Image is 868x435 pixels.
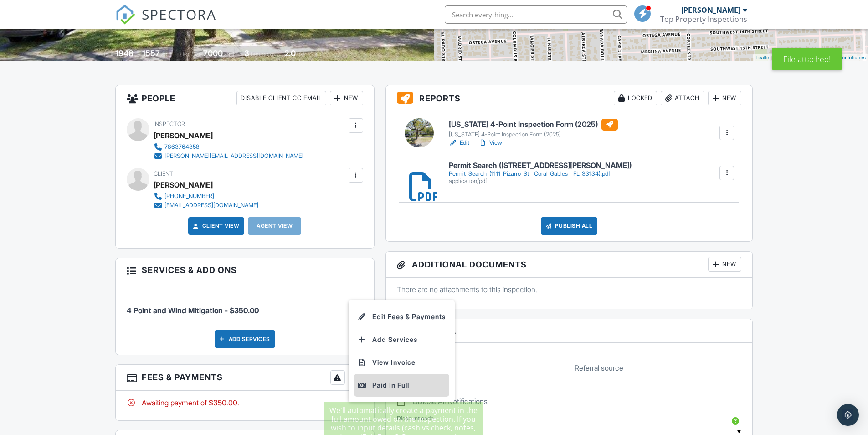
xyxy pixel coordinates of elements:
div: Paid In Full [358,380,446,391]
span: Inspector [154,121,185,127]
div: 7000 [203,48,223,58]
a: Leaflet [755,55,770,60]
div: Disable Client CC Email [236,91,326,105]
div: [PHONE_NUMBER] [164,193,214,200]
h3: Internal [386,319,753,343]
div: Top Property Inspections [660,15,747,24]
span: SPECTORA [142,5,216,24]
div: 3 [244,48,249,58]
span: Built [104,51,114,58]
div: Awaiting payment of $350.00. [127,398,363,408]
h3: Additional Documents [386,252,753,278]
div: New [708,91,741,105]
a: Permit Search ([STREET_ADDRESS][PERSON_NAME]) Permit_Search_(1111_Pizarro_St__Coral_Gables__FL_33... [449,162,632,185]
li: Manual fee: 4 Point and Wind Mitigation [127,289,363,323]
span: sq.ft. [224,51,236,58]
div: [PERSON_NAME][EMAIL_ADDRESS][DOMAIN_NAME] [164,152,303,160]
div: 1948 [115,48,134,58]
div: Permit_Search_(1111_Pizarro_St__Coral_Gables__FL_33134).pdf [449,170,632,178]
div: [PERSON_NAME] [154,178,213,192]
div: Add Services [215,330,275,348]
div: [PERSON_NAME] [681,5,740,15]
div: 7863764358 [164,143,200,151]
div: 1557 [142,48,160,58]
div: Attach [661,91,704,105]
div: application/pdf [449,178,632,185]
span: Lot Size [183,51,202,58]
h3: People [116,85,374,111]
a: [US_STATE] 4-Point Inspection Form (2025) [US_STATE] 4-Point Inspection Form (2025) [449,119,618,139]
div: New [708,257,741,272]
span: bathrooms [297,51,323,58]
div: [US_STATE] 4-Point Inspection Form (2025) [449,131,618,138]
a: 7863764358 [154,142,303,152]
h6: Permit Search ([STREET_ADDRESS][PERSON_NAME]) [449,162,632,170]
a: [EMAIL_ADDRESS][DOMAIN_NAME] [154,201,258,210]
div: [PERSON_NAME] [154,129,213,142]
a: SPECTORA [115,12,216,31]
h6: [US_STATE] 4-Point Inspection Form (2025) [449,119,618,131]
div: [EMAIL_ADDRESS][DOMAIN_NAME] [164,202,258,209]
h3: Reports [386,85,753,111]
label: Referral source [575,363,623,373]
h3: Services & Add ons [116,258,374,282]
label: Disable All Notifications [397,397,488,409]
input: Search everything... [445,5,627,24]
div: Open Intercom Messenger [837,404,859,426]
img: The Best Home Inspection Software - Spectora [115,5,135,25]
h3: Fees & Payments [116,365,374,391]
a: View Invoice [354,351,449,374]
span: Client [154,170,173,177]
a: [PHONE_NUMBER] [154,192,258,201]
div: | [753,54,868,62]
span: sq. ft. [161,51,174,58]
a: View [478,138,502,147]
a: Edit [449,138,469,147]
div: Locked [614,91,657,105]
div: File attached! [772,48,842,70]
span: 4 Point and Wind Mitigation - $350.00 [127,306,259,315]
label: Discount code [397,414,434,423]
div: Publish All [541,217,598,235]
a: Client View [191,221,240,231]
span: bedrooms [251,51,276,58]
div: 2.0 [284,48,296,58]
a: [PERSON_NAME][EMAIL_ADDRESS][DOMAIN_NAME] [154,152,303,161]
p: There are no attachments to this inspection. [397,284,742,294]
div: New [330,91,363,105]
